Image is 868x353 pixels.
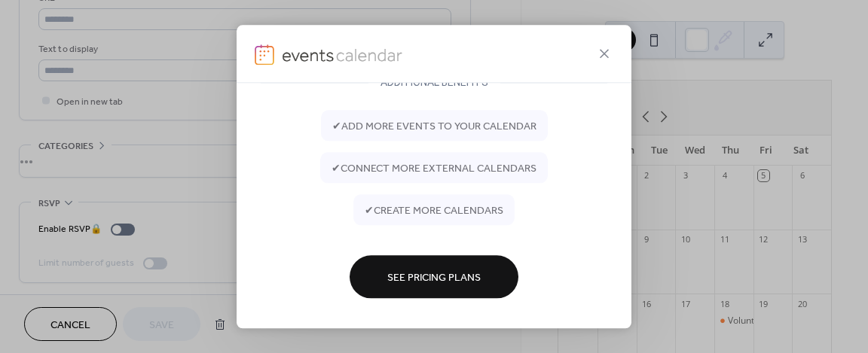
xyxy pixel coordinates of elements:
span: See Pricing Plans [387,270,481,286]
img: logo-type [282,44,404,65]
span: ✔ add more events to your calendar [332,119,536,135]
span: ✔ create more calendars [365,203,503,219]
button: See Pricing Plans [350,256,518,299]
span: ✔ connect more external calendars [332,161,536,177]
div: ADDITIONAL BENEFITS [368,74,500,92]
img: logo-icon [255,44,274,65]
